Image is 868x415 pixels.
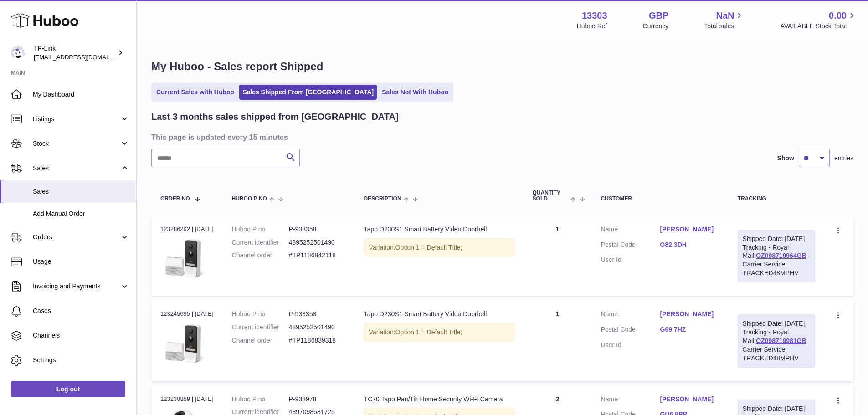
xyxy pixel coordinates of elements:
a: Current Sales with Huboo [153,85,237,100]
a: [PERSON_NAME] [660,225,719,234]
dd: 4895252501490 [289,238,346,247]
a: G82 3DH [660,241,719,249]
img: internalAdmin-13303@internal.huboo.com [11,46,25,60]
span: Stock [33,139,120,148]
td: 1 [524,301,592,381]
div: Variation: [364,238,514,257]
span: Add Manual Order [33,210,129,218]
span: Option 1 = Default Title; [395,244,462,251]
dt: Huboo P no [232,310,289,318]
dt: Huboo P no [232,225,289,234]
span: Quantity Sold [533,190,569,202]
span: Usage [33,257,129,266]
div: Shipped Date: [DATE] [743,235,810,243]
dt: User Id [601,256,660,264]
span: [EMAIL_ADDRESS][DOMAIN_NAME] [34,53,134,61]
span: Sales [33,164,120,173]
div: Variation: [364,323,514,342]
div: 123245695 | [DATE] [160,310,214,318]
a: NaN Total sales [704,10,745,31]
span: AVAILABLE Stock Total [780,22,857,31]
div: Huboo Ref [577,22,607,31]
a: Sales Shipped From [GEOGRAPHIC_DATA] [239,85,377,100]
div: TC70 Tapo Pan/Tilt Home Security Wi-Fi Camera [364,395,514,404]
dt: Channel order [232,251,289,260]
dd: P-933358 [289,310,346,318]
span: Option 1 = Default Title; [395,328,462,336]
span: Total sales [704,22,745,31]
dt: Current identifier [232,238,289,247]
div: TP-Link [34,44,116,61]
dt: Huboo P no [232,395,289,404]
div: Tracking [738,196,815,202]
a: OZ098719981GB [756,337,806,344]
dt: Name [601,310,660,321]
span: Settings [33,356,129,364]
td: 1 [524,216,592,296]
dt: Channel order [232,336,289,345]
span: Invoicing and Payments [33,282,120,291]
span: Cases [33,307,129,315]
h2: Last 3 months sales shipped from [GEOGRAPHIC_DATA] [151,111,399,123]
label: Show [777,154,794,163]
span: Description [364,196,401,202]
img: D230S1main.jpg [160,236,206,282]
dt: Postal Code [601,325,660,336]
dd: #TP1186842118 [289,251,346,260]
span: Order No [160,196,190,202]
img: D230S1main.jpg [160,321,206,367]
a: OZ098719964GB [756,252,806,259]
div: Tracking - Royal Mail: [738,314,815,367]
dt: Name [601,395,660,406]
span: Orders [33,233,120,241]
a: 0.00 AVAILABLE Stock Total [780,10,857,31]
span: Sales [33,187,129,196]
span: My Dashboard [33,90,129,99]
span: Huboo P no [232,196,267,202]
strong: GBP [649,10,668,22]
dt: Current identifier [232,323,289,332]
div: Tapo D230S1 Smart Battery Video Doorbell [364,310,514,318]
div: Shipped Date: [DATE] [743,319,810,328]
span: Channels [33,331,129,340]
a: Log out [11,381,125,397]
a: [PERSON_NAME] [660,310,719,318]
div: Customer [601,196,719,202]
h1: My Huboo - Sales report Shipped [151,59,853,74]
a: [PERSON_NAME] [660,395,719,404]
dt: User Id [601,341,660,349]
a: Sales Not With Huboo [379,85,452,100]
dd: P-933358 [289,225,346,234]
div: Tracking - Royal Mail: [738,230,815,282]
dt: Name [601,225,660,236]
div: 123238859 | [DATE] [160,395,214,403]
div: 123286292 | [DATE] [160,225,214,233]
span: 0.00 [829,10,847,22]
h3: This page is updated every 15 minutes [151,132,851,142]
a: G69 7HZ [660,325,719,334]
div: Carrier Service: TRACKED48MPHV [743,260,810,277]
div: Tapo D230S1 Smart Battery Video Doorbell [364,225,514,234]
strong: 13303 [582,10,607,22]
span: Listings [33,115,120,123]
dt: Postal Code [601,241,660,251]
dd: #TP1186839318 [289,336,346,345]
div: Carrier Service: TRACKED48MPHV [743,345,810,363]
span: entries [834,154,853,163]
div: Shipped Date: [DATE] [743,405,810,413]
dd: P-938978 [289,395,346,404]
div: Currency [643,22,669,31]
span: NaN [716,10,734,22]
dd: 4895252501490 [289,323,346,332]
